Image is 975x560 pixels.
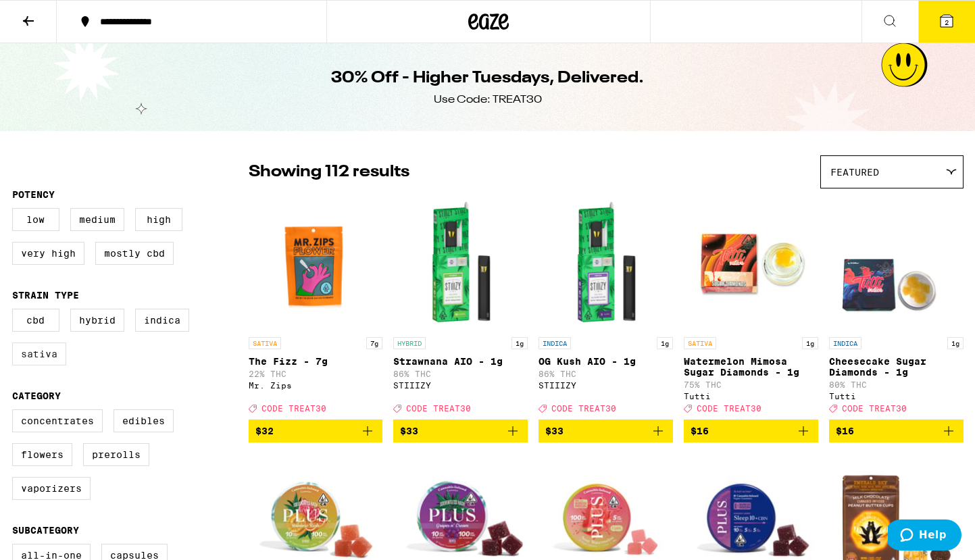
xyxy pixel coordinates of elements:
img: Tutti - Watermelon Mimosa Sugar Diamonds - 1g [684,195,818,330]
label: Edibles [114,409,174,432]
p: SATIVA [684,337,716,349]
button: Add to bag [684,419,818,442]
button: Add to bag [829,419,964,442]
p: 7g [366,337,382,349]
label: Mostly CBD [95,242,174,265]
h1: 30% Off - Higher Tuesdays, Delivered. [331,67,644,90]
a: Open page for The Fizz - 7g from Mr. Zips [249,195,383,419]
div: STIIIZY [393,381,528,390]
span: 2 [945,18,949,26]
span: Featured [830,167,879,178]
p: 86% THC [393,370,528,378]
p: OG Kush AIO - 1g [539,356,673,367]
label: Prerolls [83,443,149,466]
span: $32 [255,426,274,436]
p: 80% THC [829,380,964,389]
p: 22% THC [249,370,383,378]
legend: Subcategory [12,525,79,536]
p: INDICA [829,337,861,349]
legend: Category [12,390,61,401]
label: Medium [70,208,124,231]
p: 1g [947,337,964,349]
div: Tutti [684,392,818,401]
div: STIIIZY [539,381,673,390]
span: CODE TREAT30 [406,404,471,413]
label: Flowers [12,443,72,466]
span: $16 [691,426,709,436]
span: CODE TREAT30 [697,404,761,413]
label: Hybrid [70,309,124,332]
p: Showing 112 results [249,161,409,184]
span: $33 [400,426,418,436]
p: Strawnana AIO - 1g [393,356,528,367]
label: Vaporizers [12,477,91,500]
div: Use Code: TREAT30 [434,93,542,107]
label: High [135,208,182,231]
p: 1g [657,337,673,349]
div: Tutti [829,392,964,401]
label: Indica [135,309,189,332]
p: 86% THC [539,370,673,378]
span: $33 [545,426,564,436]
p: The Fizz - 7g [249,356,383,367]
button: 2 [918,1,975,43]
span: CODE TREAT30 [261,404,326,413]
label: Very High [12,242,84,265]
a: Open page for Strawnana AIO - 1g from STIIIZY [393,195,528,419]
img: Tutti - Cheesecake Sugar Diamonds - 1g [829,195,964,330]
img: Mr. Zips - The Fizz - 7g [249,195,383,330]
label: Low [12,208,59,231]
p: 1g [511,337,528,349]
p: 1g [802,337,818,349]
label: Concentrates [12,409,103,432]
p: HYBRID [393,337,426,349]
p: Watermelon Mimosa Sugar Diamonds - 1g [684,356,818,378]
button: Add to bag [393,419,528,442]
a: Open page for OG Kush AIO - 1g from STIIIZY [539,195,673,419]
iframe: Opens a widget where you can find more information [888,519,961,553]
img: STIIIZY - OG Kush AIO - 1g [539,195,673,330]
a: Open page for Watermelon Mimosa Sugar Diamonds - 1g from Tutti [684,195,818,419]
p: INDICA [539,337,571,349]
label: Sativa [12,342,66,365]
span: CODE TREAT30 [551,404,616,413]
button: Add to bag [249,419,383,442]
button: Add to bag [539,419,673,442]
legend: Strain Type [12,290,79,301]
img: STIIIZY - Strawnana AIO - 1g [393,195,528,330]
p: 75% THC [684,380,818,389]
p: SATIVA [249,337,281,349]
p: Cheesecake Sugar Diamonds - 1g [829,356,964,378]
span: $16 [836,426,854,436]
label: CBD [12,309,59,332]
span: CODE TREAT30 [842,404,907,413]
div: Mr. Zips [249,381,383,390]
a: Open page for Cheesecake Sugar Diamonds - 1g from Tutti [829,195,964,419]
legend: Potency [12,189,55,200]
